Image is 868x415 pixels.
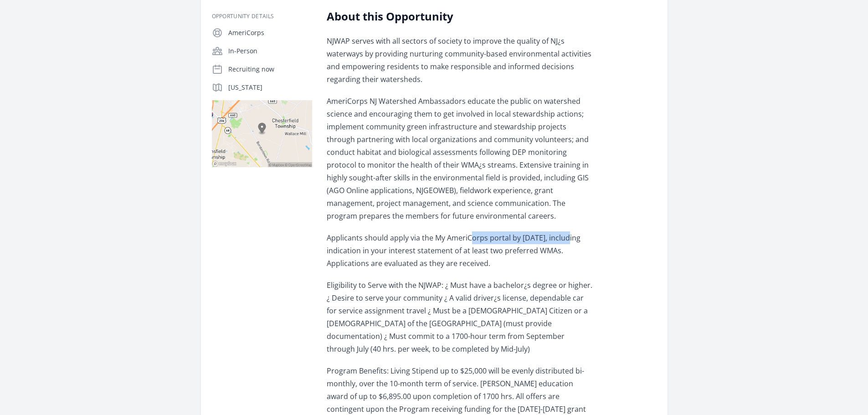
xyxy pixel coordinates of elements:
[212,100,312,167] img: Map
[228,28,312,37] p: AmeriCorps
[327,231,593,270] p: Applicants should apply via the My AmeriCorps portal by [DATE], including indication in your inte...
[327,95,593,222] p: AmeriCorps NJ Watershed Ambassadors educate the public on watershed science and encouraging them ...
[228,83,312,92] p: [US_STATE]
[228,46,312,56] p: In-Person
[228,65,312,74] p: Recruiting now
[327,279,593,355] p: Eligibility to Serve with the NJWAP: ¿ Must have a bachelor¿s degree or higher. ¿ Desire to serve...
[327,35,593,86] p: NJWAP serves with all sectors of society to improve the quality of NJ¿s waterways by providing nu...
[327,9,593,24] h2: About this Opportunity
[212,13,312,20] h3: Opportunity Details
